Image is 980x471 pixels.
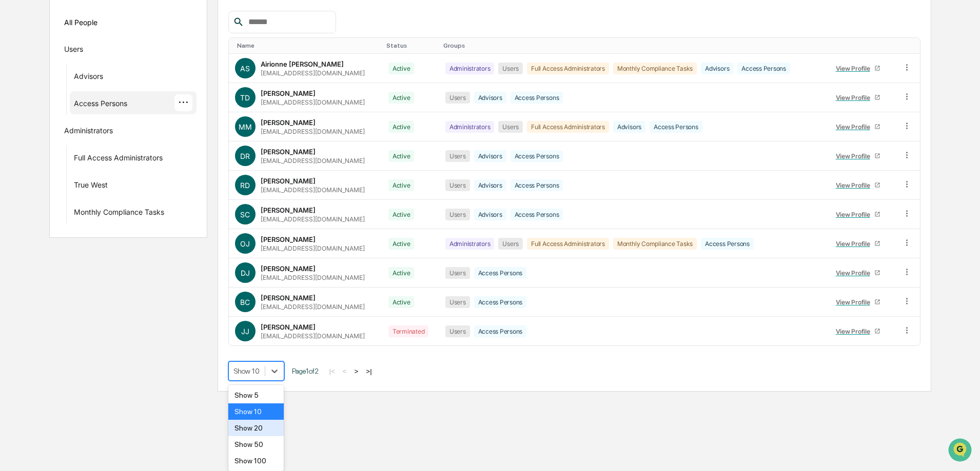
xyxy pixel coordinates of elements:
span: DJ [241,269,250,277]
p: How can we help? [10,22,187,38]
div: [EMAIL_ADDRESS][DOMAIN_NAME] [261,128,365,135]
span: TD [240,93,250,102]
div: Access Persons [650,121,702,133]
div: Active [388,179,415,191]
a: View Profile [831,90,885,106]
button: See all [159,112,187,124]
button: > [351,367,362,376]
span: JJ [241,327,249,336]
div: All People [64,14,193,31]
div: Access Persons [474,325,527,337]
div: [EMAIL_ADDRESS][DOMAIN_NAME] [261,69,365,77]
div: Toggle SortBy [386,42,435,49]
div: Users [445,296,470,308]
div: Access Persons [474,296,527,308]
span: • [112,139,116,148]
div: [EMAIL_ADDRESS][DOMAIN_NAME] [261,244,365,252]
div: Advisors [74,72,103,84]
span: Page 1 of 2 [292,367,319,375]
a: 🖐️Preclearance [6,206,70,224]
div: Active [388,267,415,279]
div: Administrators [445,121,495,133]
a: Powered byPylon [72,254,124,262]
div: Administrators [445,238,495,250]
div: Active [388,238,415,250]
div: Full Access Administrators [527,121,609,133]
div: Users [445,179,470,191]
div: View Profile [836,152,874,160]
a: View Profile [831,148,885,164]
a: 🔎Data Lookup [6,225,69,243]
img: 1746055101610-c473b297-6a78-478c-a979-82029cc54cd1 [10,78,29,97]
a: View Profile [831,177,885,193]
div: [EMAIL_ADDRESS][DOMAIN_NAME] [261,157,365,165]
span: SC [240,210,250,219]
div: [EMAIL_ADDRESS][DOMAIN_NAME] [261,332,365,340]
div: Show 50 [228,436,284,453]
span: OJ [240,239,250,248]
div: Terminated [388,325,429,337]
div: [EMAIL_ADDRESS][DOMAIN_NAME] [261,98,365,106]
div: View Profile [836,327,874,335]
span: Pylon [102,254,124,262]
div: [EMAIL_ADDRESS][DOMAIN_NAME] [261,274,365,281]
div: Access Persons [511,209,563,220]
div: Show 5 [228,387,284,403]
div: Access Persons [511,179,563,191]
a: View Profile [831,294,885,310]
div: Show 100 [228,453,284,469]
div: Active [388,296,415,308]
div: Users [445,209,470,220]
div: Monthly Compliance Tasks [74,208,164,220]
div: View Profile [836,298,874,306]
button: >| [363,367,375,376]
div: [PERSON_NAME] [261,235,316,243]
div: We're available if you need us! [46,89,141,97]
span: DR [240,152,250,160]
div: Users [445,267,470,279]
div: View Profile [836,269,874,277]
img: 1746055101610-c473b297-6a78-478c-a979-82029cc54cd1 [21,168,29,176]
div: Administrators [445,63,495,74]
div: Toggle SortBy [904,42,915,49]
span: AS [240,64,250,73]
div: View Profile [836,181,874,189]
a: View Profile [831,60,885,76]
div: View Profile [836,240,874,248]
div: Active [388,63,415,74]
div: Users [64,45,83,57]
a: View Profile [831,265,885,281]
div: Advisors [474,209,506,220]
a: 🗄️Attestations [70,206,131,224]
div: Users [498,238,523,250]
div: Monthly Compliance Tasks [613,63,697,74]
div: 🖐️ [10,211,18,219]
a: View Profile [831,236,885,252]
div: [PERSON_NAME] [261,323,316,331]
div: Full Access Administrators [527,63,609,74]
div: 🗄️ [74,211,83,219]
div: Users [445,150,470,162]
div: [PERSON_NAME] [261,118,316,127]
div: [PERSON_NAME] [261,206,316,214]
div: Toggle SortBy [829,42,892,49]
div: Advisors [474,150,506,162]
div: 🔎 [10,230,18,238]
div: View Profile [836,94,874,101]
div: View Profile [836,65,874,72]
span: • [85,167,89,175]
div: Administrators [64,126,113,138]
button: Start new chat [174,81,187,94]
div: [PERSON_NAME] [261,89,316,97]
img: Airionne Solanke [10,130,27,146]
div: Access Persons [511,150,563,162]
a: View Profile [831,207,885,222]
div: Full Access Administrators [527,238,609,250]
div: [PERSON_NAME] [261,177,316,185]
span: RD [240,181,250,190]
a: View Profile [831,323,885,339]
div: True West [74,180,108,193]
div: View Profile [836,123,874,131]
span: Data Lookup [21,229,65,239]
